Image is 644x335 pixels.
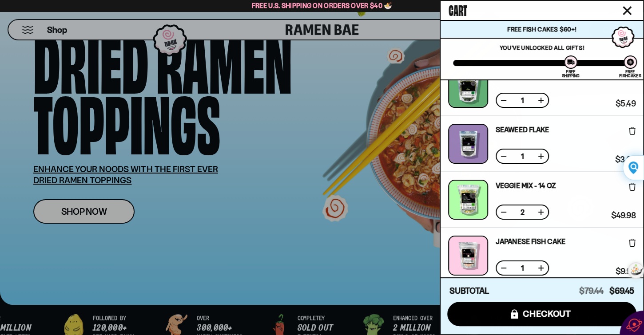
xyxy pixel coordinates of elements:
[515,97,529,104] span: 1
[619,70,641,78] div: Free Fishcakes
[447,302,636,326] button: checkout
[611,212,636,220] span: $49.98
[515,209,529,216] span: 2
[496,238,565,245] a: Japanese Fish Cake
[515,264,529,272] span: 1
[523,309,571,319] span: checkout
[449,0,467,18] span: Cart
[620,4,634,17] button: Close cart
[496,126,549,133] a: Seaweed Flake
[562,70,579,78] div: Free Shipping
[449,287,489,296] h4: Subtotal
[609,286,634,296] span: $69.45
[496,182,556,189] a: Veggie Mix - 14 OZ
[252,1,393,10] span: Free U.S. Shipping on Orders over $40 🍜
[507,25,576,33] span: Free Fish Cakes $60+!
[579,286,604,296] span: $79.44
[453,44,631,51] p: You've unlocked all gifts!
[616,100,636,108] span: $5.49
[515,153,529,160] span: 1
[615,156,636,164] span: $3.99
[616,268,636,276] span: $9.99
